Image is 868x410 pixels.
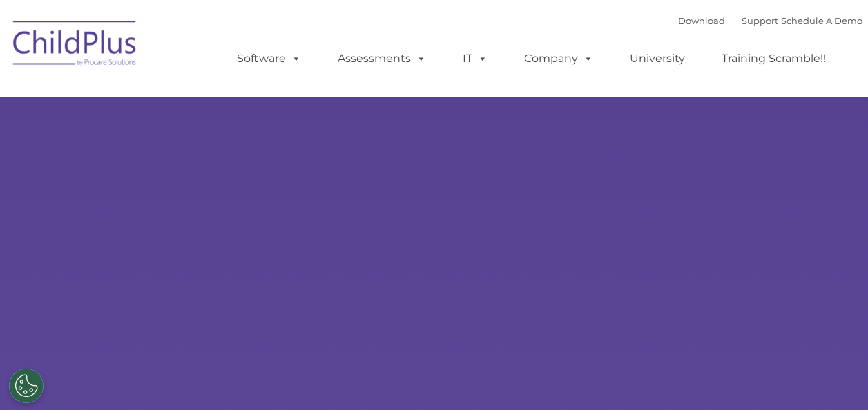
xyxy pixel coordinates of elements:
a: Schedule A Demo [781,15,862,26]
a: University [616,45,699,72]
img: ChildPlus by Procare Solutions [6,11,144,80]
button: Cookies Settings [9,369,44,403]
a: Assessments [324,45,440,72]
a: Training Scramble!! [708,45,840,72]
font: | [678,15,862,26]
a: Company [510,45,607,72]
a: IT [449,45,501,72]
a: Software [223,45,315,72]
a: Download [678,15,725,26]
a: Support [742,15,778,26]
